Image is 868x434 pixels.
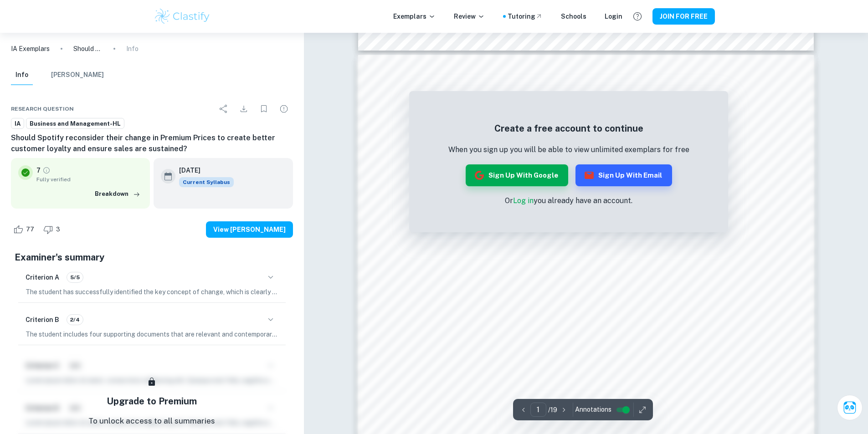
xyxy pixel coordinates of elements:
[73,44,103,54] p: Should Spotify reconsider their change in Premium Prices to create better customer loyalty and en...
[548,405,557,415] p: / 19
[206,221,293,238] button: View [PERSON_NAME]
[513,196,534,205] a: Log in
[255,100,273,118] div: Bookmark
[41,222,65,237] div: Dislike
[11,65,33,85] button: Info
[454,11,485,21] p: Review
[26,118,124,129] a: Business and Management-HL
[561,11,586,21] a: Schools
[36,175,143,184] span: Fully verified
[11,44,50,54] a: IA Exemplars
[26,315,59,325] h6: Criterion B
[575,405,611,414] span: Annotations
[508,11,543,21] a: Tutoring
[88,415,215,427] p: To unlock access to all summaries
[67,273,83,281] span: 5/5
[107,394,197,408] h5: Upgrade to Premium
[179,177,234,187] span: Current Syllabus
[448,144,689,155] p: When you sign up you will be able to view unlimited exemplars for free
[11,133,293,154] h6: Should Spotify reconsider their change in Premium Prices to create better customer loyalty and en...
[26,272,59,282] h6: Criterion A
[26,287,278,297] p: The student has successfully identified the key concept of change, which is clearly articulated i...
[448,195,689,206] p: Or you already have an account.
[235,100,253,118] div: Download
[36,165,41,175] p: 7
[21,225,39,234] span: 77
[26,119,124,128] span: Business and Management-HL
[275,100,293,118] div: Report issue
[92,187,143,201] button: Breakdown
[126,44,139,54] p: Info
[179,165,226,175] h6: [DATE]
[605,11,622,21] a: Login
[11,105,74,113] span: Research question
[154,7,211,26] img: Clastify logo
[179,177,234,187] div: This exemplar is based on the current syllabus. Feel free to refer to it for inspiration/ideas wh...
[11,222,39,237] div: Like
[837,395,863,420] button: Ask Clai
[15,250,289,264] h5: Examiner's summary
[575,164,672,186] button: Sign up with Email
[67,316,83,324] span: 2/4
[51,225,65,234] span: 3
[393,11,436,21] p: Exemplars
[630,9,645,24] button: Help and Feedback
[11,119,24,128] span: IA
[51,65,104,85] button: [PERSON_NAME]
[26,329,278,339] p: The student includes four supporting documents that are relevant and contemporary, all published ...
[448,122,689,135] h5: Create a free account to continue
[215,100,233,118] div: Share
[466,164,568,186] button: Sign up with Google
[652,8,715,25] button: JOIN FOR FREE
[42,166,51,174] a: Grade fully verified
[11,118,24,129] a: IA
